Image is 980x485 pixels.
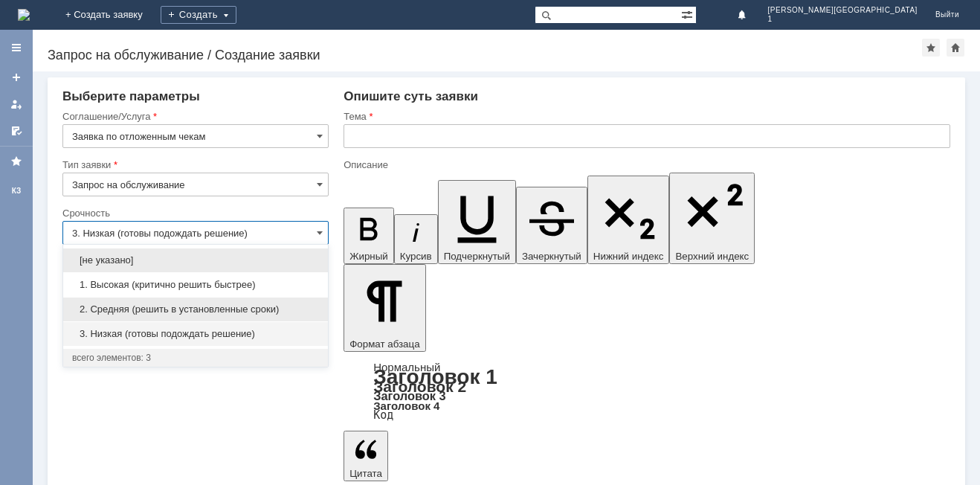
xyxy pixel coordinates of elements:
[344,160,947,170] div: Описание
[516,187,587,264] button: Зачеркнутый
[72,254,319,266] span: [не указано]
[669,173,755,264] button: Верхний индекс
[675,251,749,262] span: Верхний индекс
[373,389,445,402] a: Заголовок 3
[593,251,664,262] span: Нижний индекс
[4,179,28,203] a: КЗ
[768,6,918,15] span: [PERSON_NAME][GEOGRAPHIC_DATA]
[344,362,950,420] div: Формат абзаца
[438,180,516,264] button: Подчеркнутый
[344,89,478,103] span: Опишите суть заявки
[4,119,28,143] a: Мои согласования
[681,7,696,21] span: Расширенный поиск
[4,65,28,89] a: Создать заявку
[344,264,425,352] button: Формат абзаца
[349,468,382,479] span: Цитата
[72,352,319,364] div: всего элементов: 3
[62,160,326,170] div: Тип заявки
[444,251,510,262] span: Подчеркнутый
[344,112,947,121] div: Тема
[72,279,319,291] span: 1. Высокая (критично решить быстрее)
[947,39,964,57] div: Сделать домашней страницей
[48,48,922,62] div: Запрос на обслуживание / Создание заявки
[394,214,438,264] button: Курсив
[373,408,393,422] a: Код
[62,89,200,103] span: Выберите параметры
[373,378,466,395] a: Заголовок 2
[349,251,388,262] span: Жирный
[922,39,940,57] div: Добавить в избранное
[4,185,28,197] div: КЗ
[161,6,236,24] div: Создать
[18,9,30,21] img: logo
[768,15,918,24] span: 1
[587,176,670,264] button: Нижний индекс
[62,112,326,121] div: Соглашение/Услуга
[373,365,497,388] a: Заголовок 1
[4,92,28,116] a: Мои заявки
[373,361,440,373] a: Нормальный
[344,431,388,481] button: Цитата
[72,303,319,315] span: 2. Средняя (решить в установленные сроки)
[62,208,326,218] div: Срочность
[400,251,432,262] span: Курсив
[72,328,319,340] span: 3. Низкая (готовы подождать решение)
[349,338,419,350] span: Формат абзаца
[18,9,30,21] a: Перейти на домашнюю страницу
[344,208,394,264] button: Жирный
[373,399,439,412] a: Заголовок 4
[522,251,581,262] span: Зачеркнутый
